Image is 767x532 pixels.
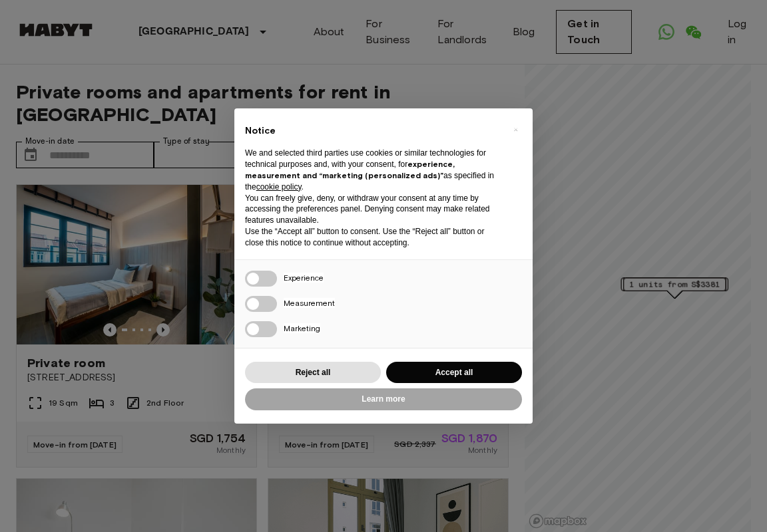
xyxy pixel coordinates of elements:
p: Use the “Accept all” button to consent. Use the “Reject all” button or close this notice to conti... [245,226,501,249]
p: You can freely give, deny, or withdraw your consent at any time by accessing the preferences pane... [245,193,501,226]
p: We and selected third parties use cookies or similar technologies for technical purposes and, wit... [245,148,501,192]
strong: experience, measurement and “marketing (personalized ads)” [245,159,455,180]
h2: Notice [245,124,501,138]
span: × [513,122,518,138]
button: Close this notice [505,119,526,140]
button: Learn more [245,388,522,410]
span: Experience [284,273,324,283]
a: cookie policy [256,182,302,192]
span: Marketing [284,323,320,333]
button: Accept all [386,362,522,384]
span: Measurement [284,298,335,308]
button: Reject all [245,362,381,384]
